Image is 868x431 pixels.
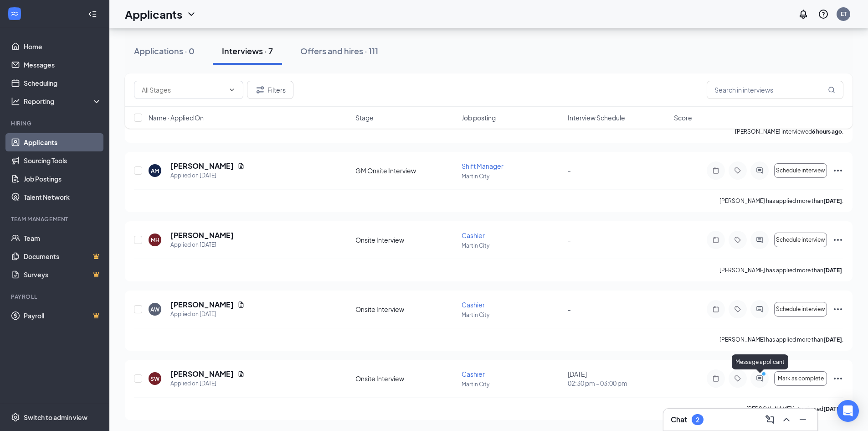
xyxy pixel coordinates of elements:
[462,242,562,249] p: Martin City
[832,234,843,245] svg: Ellipses
[462,231,485,239] span: Cashier
[719,266,843,274] p: [PERSON_NAME] has applied more than .
[125,6,182,22] h1: Applicants
[462,380,562,388] p: Martin City
[24,265,102,284] a: SurveysCrown
[11,215,100,223] div: Team Management
[823,197,842,204] b: [DATE]
[568,305,571,313] span: -
[170,379,245,388] div: Applied on [DATE]
[24,247,102,265] a: DocumentsCrown
[732,236,743,244] svg: Tag
[568,379,668,388] span: 02:30 pm - 03:00 pm
[462,370,485,378] span: Cashier
[462,311,562,319] p: Martin City
[11,97,20,106] svg: Analysis
[732,354,788,369] div: Message applicant
[710,167,721,174] svg: Note
[696,416,699,424] div: 2
[24,306,102,325] a: PayrollCrown
[462,172,562,180] p: Martin City
[11,293,100,301] div: Payroll
[832,165,843,176] svg: Ellipses
[170,300,234,310] h5: [PERSON_NAME]
[568,166,571,175] span: -
[355,235,456,244] div: Onsite Interview
[151,167,159,175] div: AM
[462,162,503,170] span: Shift Manager
[707,81,843,99] input: Search in interviews
[24,56,102,74] a: Messages
[776,237,825,243] span: Schedule interview
[355,374,456,383] div: Onsite Interview
[765,414,776,425] svg: ComposeMessage
[24,97,102,106] div: Reporting
[823,405,842,412] b: [DATE]
[671,415,687,425] h3: Chat
[24,188,102,206] a: Talent Network
[170,310,245,319] div: Applied on [DATE]
[798,9,809,20] svg: Notifications
[732,306,743,313] svg: Tag
[88,10,97,19] svg: Collapse
[170,240,234,249] div: Applied on [DATE]
[754,306,765,313] svg: ActiveChat
[355,113,374,122] span: Stage
[134,45,195,57] div: Applications · 0
[760,371,770,379] svg: PrimaryDot
[823,267,842,274] b: [DATE]
[710,306,721,313] svg: Note
[823,336,842,343] b: [DATE]
[355,166,456,175] div: GM Onsite Interview
[754,167,765,174] svg: ActiveChat
[151,236,159,244] div: MH
[186,9,197,20] svg: ChevronDown
[24,229,102,247] a: Team
[237,301,245,308] svg: Document
[24,413,87,422] div: Switch to admin view
[774,233,827,247] button: Schedule interview
[222,45,273,57] div: Interviews · 7
[774,302,827,317] button: Schedule interview
[237,370,245,378] svg: Document
[300,45,378,57] div: Offers and hires · 111
[779,412,794,427] button: ChevronUp
[142,85,225,95] input: All Stages
[828,86,835,93] svg: MagnifyingGlass
[710,236,721,244] svg: Note
[754,236,765,244] svg: ActiveChat
[568,369,668,388] div: [DATE]
[10,9,19,18] svg: WorkstreamLogo
[150,306,159,313] div: AW
[776,167,825,174] span: Schedule interview
[797,414,808,425] svg: Minimize
[732,167,743,174] svg: Tag
[170,171,245,180] div: Applied on [DATE]
[255,84,266,95] svg: Filter
[719,336,843,343] p: [PERSON_NAME] has applied more than .
[746,405,843,413] p: [PERSON_NAME] interviewed .
[568,236,571,244] span: -
[796,412,810,427] button: Minimize
[832,304,843,315] svg: Ellipses
[774,371,827,386] button: Mark as complete
[778,375,824,382] span: Mark as complete
[11,413,20,422] svg: Settings
[247,81,293,99] button: Filter Filters
[776,306,825,312] span: Schedule interview
[462,113,496,122] span: Job posting
[732,375,743,382] svg: Tag
[832,373,843,384] svg: Ellipses
[170,369,234,379] h5: [PERSON_NAME]
[355,305,456,314] div: Onsite Interview
[837,400,859,422] div: Open Intercom Messenger
[818,9,829,20] svg: QuestionInfo
[24,133,102,151] a: Applicants
[149,113,204,122] span: Name · Applied On
[719,197,843,205] p: [PERSON_NAME] has applied more than .
[24,151,102,170] a: Sourcing Tools
[841,10,847,18] div: ET
[228,86,236,93] svg: ChevronDown
[237,162,245,170] svg: Document
[11,119,100,127] div: Hiring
